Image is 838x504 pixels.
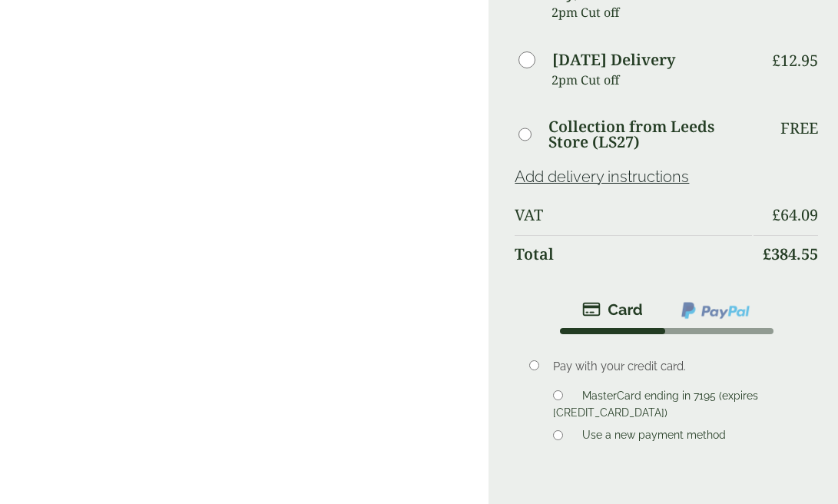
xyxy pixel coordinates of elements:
[576,429,732,446] label: Use a new payment method
[780,119,818,138] p: Free
[551,68,752,91] p: 2pm Cut off
[553,358,796,375] p: Pay with your credit card.
[515,235,752,273] th: Total
[772,50,780,71] span: £
[772,204,818,225] bdi: 64.09
[553,390,758,423] label: MasterCard ending in 7195 (expires [CREDIT_CARD_DATA])
[515,197,752,234] th: VAT
[548,119,752,150] label: Collection from Leeds Store (LS27)
[552,52,675,68] label: [DATE] Delivery
[772,50,818,71] bdi: 12.95
[551,1,752,24] p: 2pm Cut off
[763,244,818,264] bdi: 384.55
[772,204,780,225] span: £
[763,244,771,264] span: £
[515,167,689,186] a: Add delivery instructions
[680,300,751,320] img: ppcp-gateway.png
[582,300,643,319] img: stripe.png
